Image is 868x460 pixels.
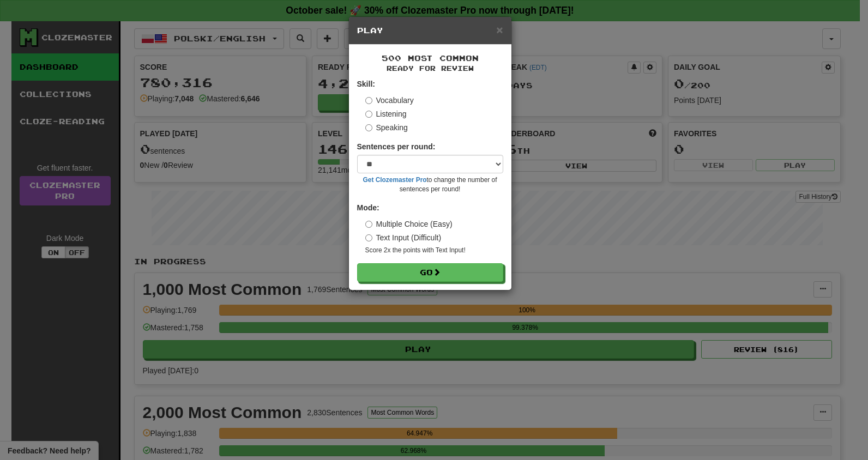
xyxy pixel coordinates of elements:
label: Listening [365,108,407,119]
label: Text Input (Difficult) [365,232,442,243]
label: Sentences per round: [357,141,436,152]
h5: Play [357,25,503,36]
small: Ready for Review [357,64,503,73]
label: Vocabulary [365,95,414,106]
input: Multiple Choice (Easy) [365,221,372,228]
input: Speaking [365,124,372,131]
a: Get Clozemaster Pro [363,176,427,184]
strong: Skill: [357,80,375,88]
small: to change the number of sentences per round! [357,175,503,194]
input: Vocabulary [365,97,372,104]
strong: Mode: [357,203,379,212]
button: Go [357,263,503,282]
label: Multiple Choice (Easy) [365,219,453,229]
label: Speaking [365,122,408,133]
span: × [496,23,503,36]
span: 500 Most Common [382,53,479,63]
input: Text Input (Difficult) [365,234,372,241]
button: Close [496,24,503,35]
input: Listening [365,111,372,118]
small: Score 2x the points with Text Input ! [365,246,503,255]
